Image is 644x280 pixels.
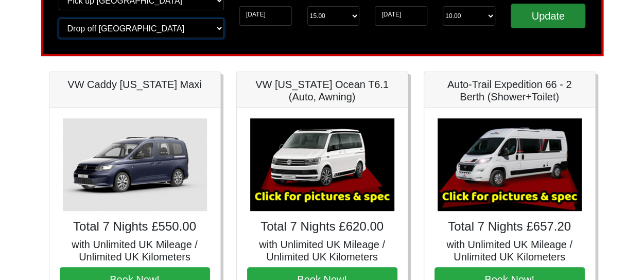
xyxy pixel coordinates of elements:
h4: Total 7 Nights £620.00 [247,219,397,234]
h5: Auto-Trail Expedition 66 - 2 Berth (Shower+Toilet) [434,78,585,103]
img: Auto-Trail Expedition 66 - 2 Berth (Shower+Toilet) [438,118,582,211]
h5: VW Caddy [US_STATE] Maxi [60,78,210,91]
h5: with Unlimited UK Mileage / Unlimited UK Kilometers [247,238,397,263]
img: VW California Ocean T6.1 (Auto, Awning) [250,118,394,211]
img: VW Caddy California Maxi [63,118,207,211]
h4: Total 7 Nights £657.20 [434,219,585,234]
h4: Total 7 Nights £550.00 [60,219,210,234]
h5: with Unlimited UK Mileage / Unlimited UK Kilometers [434,238,585,263]
h5: VW [US_STATE] Ocean T6.1 (Auto, Awning) [247,78,397,103]
h5: with Unlimited UK Mileage / Unlimited UK Kilometers [60,238,210,263]
input: Update [511,4,586,28]
input: Start Date [239,6,292,26]
input: Return Date [375,6,427,26]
